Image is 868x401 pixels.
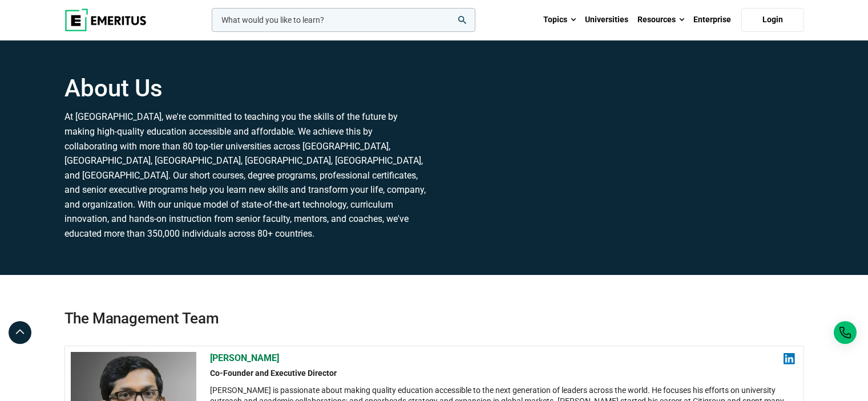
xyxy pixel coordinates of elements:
[212,8,475,32] input: woocommerce-product-search-field-0
[741,8,804,32] a: Login
[64,74,427,103] h1: About Us
[784,353,795,364] img: linkedin.png
[210,368,796,379] h2: Co-Founder and Executive Director
[64,275,804,329] h2: The Management Team
[210,352,796,364] h2: [PERSON_NAME]
[64,110,427,241] p: At [GEOGRAPHIC_DATA], we're committed to teaching you the skills of the future by making high-qua...
[441,75,804,254] iframe: YouTube video player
